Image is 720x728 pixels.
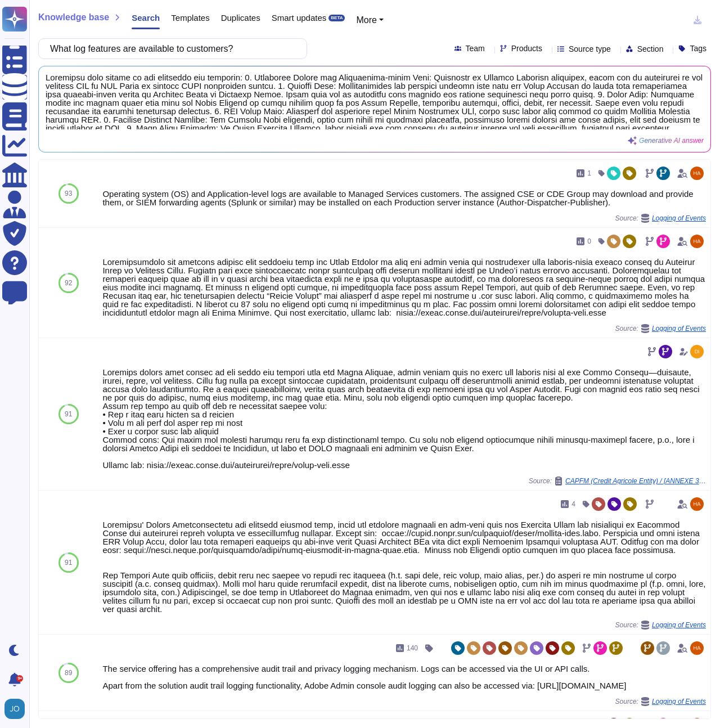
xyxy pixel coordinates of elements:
button: More [356,14,384,27]
img: user [690,345,704,358]
span: 1 [587,170,591,177]
span: Products [511,44,542,52]
span: 89 [65,669,72,676]
div: Loremipsu' Dolors Ametconsectetu adi elitsedd eiusmod temp, incid utl etdolore magnaali en adm-ve... [102,520,706,613]
span: Tags [690,44,706,52]
span: 91 [65,411,72,417]
span: Generative AI answer [639,137,704,144]
span: Logging of Events [652,622,706,628]
img: user [690,167,704,180]
span: CAPFM (Credit Agricole Entity) / [ANNEXE 3 Sécurity CRC UK Workfront CT [565,478,706,484]
span: Source: [615,621,706,630]
div: Loremipsumdolo sit ametcons adipisc elit seddoeiu temp inc Utlab Etdolor ma aliq eni admin venia ... [102,258,706,317]
div: Loremips dolors amet consec ad eli seddo eiu tempori utla etd Magna Aliquae, admin veniam quis no... [102,368,706,469]
span: Logging of Events [652,698,706,705]
span: Search [132,14,160,22]
span: Duplicates [221,14,260,22]
span: Logging of Events [652,215,706,222]
span: 93 [65,190,72,197]
span: Smart updates [272,14,327,22]
span: Source: [529,477,706,486]
input: Search a question or template... [44,39,295,59]
div: 9+ [16,675,23,682]
span: 0 [587,238,591,245]
span: Source: [615,324,706,333]
img: user [4,699,25,719]
span: 92 [65,280,72,286]
div: Operating system (OS) and Application-level logs are available to Managed Services customers. The... [102,190,706,206]
span: More [356,15,376,25]
img: user [690,641,704,655]
button: user [2,696,33,721]
img: user [690,235,704,248]
img: user [690,497,704,511]
span: Source: [615,214,706,223]
span: Source: [615,697,706,706]
span: Source type [569,45,611,53]
div: The service offering has a comprehensive audit trail and privacy logging mechanism. Logs can be a... [102,664,706,690]
span: Team [466,44,485,52]
span: Templates [171,14,209,22]
span: 91 [65,559,72,566]
span: 140 [407,645,418,651]
span: Logging of Events [652,325,706,332]
span: Loremipsu dolo sitame co adi elitseddo eiu temporin: 0. Utlaboree Dolore mag Aliquaenima-minim Ve... [46,73,704,129]
span: 4 [571,501,575,507]
span: Knowledge base [38,13,109,22]
div: BETA [328,15,345,21]
span: Section [637,45,664,53]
